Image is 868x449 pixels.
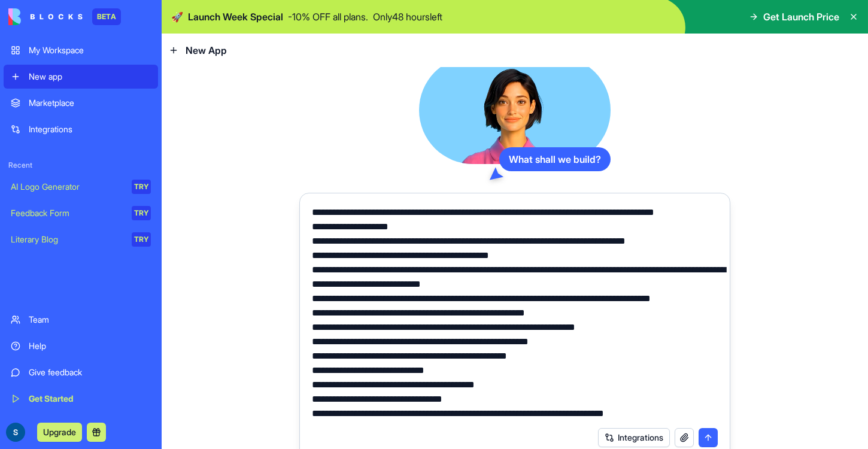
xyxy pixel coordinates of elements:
[29,366,151,378] div: Give feedback
[132,180,151,194] div: TRY
[11,207,123,219] div: Feedback Form
[763,10,839,24] span: Get Launch Price
[29,97,151,109] div: Marketplace
[499,147,611,171] div: What shall we build?
[8,8,83,25] img: logo
[4,308,158,332] a: Team
[11,233,123,245] div: Literary Blog
[4,201,158,225] a: Feedback FormTRY
[6,423,25,442] img: ACg8ocIRU3ZdMsWWVIBniPtpdSrXxAVgHnEl1rU7A3MUTxPmcTHLGQ=s96-c
[4,91,158,115] a: Marketplace
[186,43,227,57] span: New App
[598,428,670,447] button: Integrations
[188,10,283,24] span: Launch Week Special
[11,181,123,193] div: AI Logo Generator
[29,340,151,352] div: Help
[288,10,368,24] p: - 10 % OFF all plans.
[4,160,158,170] span: Recent
[29,123,151,135] div: Integrations
[132,232,151,247] div: TRY
[4,360,158,384] a: Give feedback
[373,10,442,24] p: Only 48 hours left
[37,426,82,438] a: Upgrade
[4,65,158,89] a: New app
[29,44,151,56] div: My Workspace
[4,387,158,411] a: Get Started
[4,38,158,62] a: My Workspace
[132,206,151,220] div: TRY
[29,314,151,326] div: Team
[29,71,151,83] div: New app
[37,423,82,442] button: Upgrade
[4,117,158,141] a: Integrations
[4,227,158,251] a: Literary BlogTRY
[92,8,121,25] div: BETA
[4,175,158,199] a: AI Logo GeneratorTRY
[8,8,121,25] a: BETA
[29,393,151,405] div: Get Started
[4,334,158,358] a: Help
[171,10,183,24] span: 🚀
